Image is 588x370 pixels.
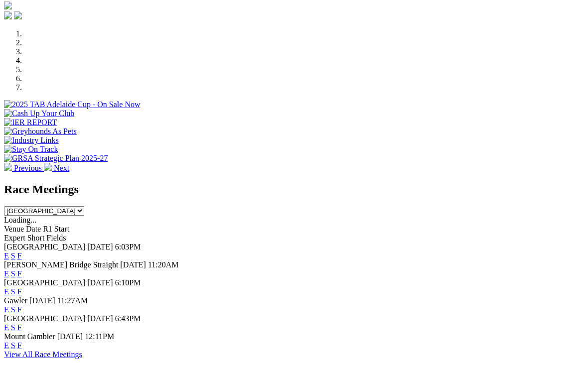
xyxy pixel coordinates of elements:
a: E [4,305,9,314]
span: [GEOGRAPHIC_DATA] [4,278,85,287]
img: chevron-left-pager-white.svg [4,163,12,171]
a: S [11,269,15,278]
span: [DATE] [87,314,113,323]
a: F [17,251,22,260]
a: View All Race Meetings [4,350,82,359]
a: S [11,305,15,314]
span: Previous [14,164,42,172]
a: E [4,323,9,332]
span: 6:43PM [115,314,141,323]
span: [DATE] [120,260,146,269]
span: Short [27,234,45,242]
img: Greyhounds As Pets [4,127,77,136]
span: Fields [46,234,66,242]
span: Date [26,225,41,233]
span: [GEOGRAPHIC_DATA] [4,314,85,323]
span: 11:20AM [148,260,179,269]
span: Expert [4,234,25,242]
span: 12:11PM [85,332,114,341]
a: E [4,287,9,296]
img: Industry Links [4,136,59,145]
a: F [17,323,22,332]
img: 2025 TAB Adelaide Cup - On Sale Now [4,100,141,109]
span: [DATE] [87,278,113,287]
span: [DATE] [87,243,113,251]
a: S [11,323,15,332]
img: Stay On Track [4,145,58,154]
a: S [11,287,15,296]
span: [PERSON_NAME] Bridge Straight [4,260,118,269]
span: Next [54,164,69,172]
img: GRSA Strategic Plan 2025-27 [4,154,108,163]
img: chevron-right-pager-white.svg [44,163,52,171]
span: 6:10PM [115,278,141,287]
a: S [11,341,15,350]
a: F [17,287,22,296]
a: Previous [4,164,44,172]
a: F [17,341,22,350]
span: Venue [4,225,24,233]
img: IER REPORT [4,118,57,127]
span: R1 Start [43,225,69,233]
a: E [4,341,9,350]
a: Next [44,164,69,172]
a: S [11,251,15,260]
a: E [4,269,9,278]
h2: Race Meetings [4,183,584,196]
span: 6:03PM [115,243,141,251]
span: 11:27AM [57,296,88,305]
a: F [17,305,22,314]
span: [DATE] [57,332,83,341]
img: Cash Up Your Club [4,109,74,118]
a: F [17,269,22,278]
span: Mount Gambier [4,332,55,341]
span: Loading... [4,216,36,224]
img: twitter.svg [14,11,22,19]
span: [GEOGRAPHIC_DATA] [4,243,85,251]
img: facebook.svg [4,11,12,19]
a: E [4,251,9,260]
img: logo-grsa-white.png [4,1,12,9]
span: Gawler [4,296,27,305]
span: [DATE] [29,296,55,305]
